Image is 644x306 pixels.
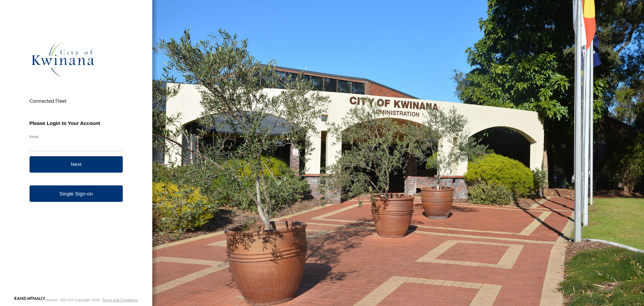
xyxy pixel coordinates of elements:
h3: Please Login to Your Account [30,120,123,126]
h2: Connected Fleet [30,97,123,104]
img: COK [30,26,97,93]
div: Version: 305.01 [45,298,71,302]
div: © Copyright 2025 - [71,298,138,302]
label: Email [30,134,123,139]
a: Visit our Website [14,297,45,303]
a: Single Sign-on [30,185,123,202]
a: Terms and Conditions [102,298,138,302]
button: Next [30,156,123,173]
